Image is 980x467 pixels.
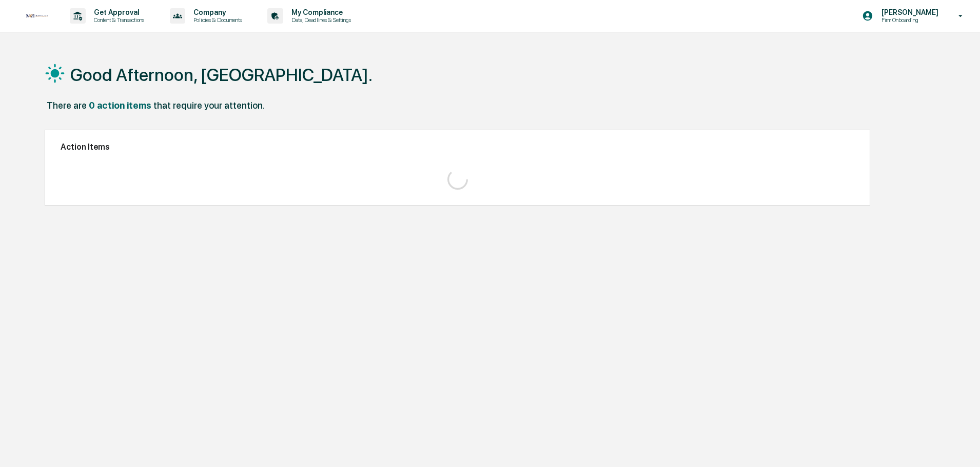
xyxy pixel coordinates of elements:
p: Firm Onboarding [873,16,944,24]
div: that require your attention. [153,100,265,111]
p: Get Approval [86,8,149,16]
p: [PERSON_NAME] [873,8,944,16]
div: 0 action items [89,100,151,111]
p: My Compliance [283,8,356,16]
h2: Action Items [61,142,854,152]
p: Policies & Documents [185,16,247,24]
h1: Good Afternoon, [GEOGRAPHIC_DATA]. [70,65,373,85]
div: There are [47,100,87,111]
p: Data, Deadlines & Settings [283,16,356,24]
img: logo [25,13,49,19]
p: Content & Transactions [86,16,149,24]
p: Company [185,8,247,16]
